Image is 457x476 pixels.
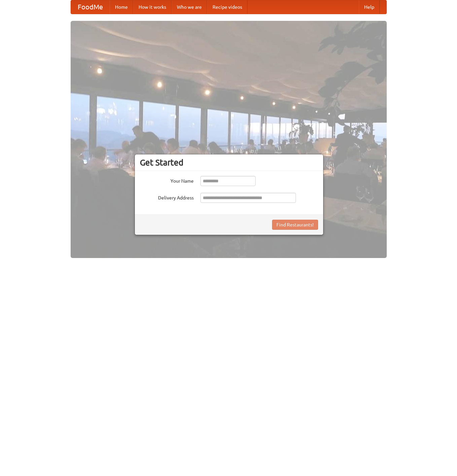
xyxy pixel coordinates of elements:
[207,0,247,14] a: Recipe videos
[172,0,207,14] a: Who we are
[359,0,380,14] a: Help
[140,176,194,184] label: Your Name
[140,193,194,201] label: Delivery Address
[71,0,110,14] a: FoodMe
[133,0,172,14] a: How it works
[272,220,318,230] button: Find Restaurants!
[110,0,133,14] a: Home
[140,157,318,168] h3: Get Started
